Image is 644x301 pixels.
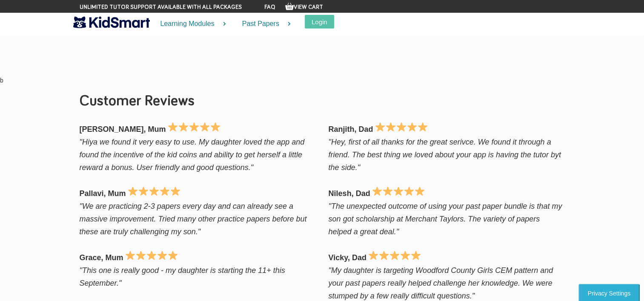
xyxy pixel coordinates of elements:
b: Pallavi, Mum [80,189,126,198]
b: [PERSON_NAME], Mum [80,125,166,133]
b: Nilesh, Dad [329,189,370,198]
a: Learning Modules [150,13,232,35]
i: "My daughter is targeting Woodford County Girls CEM pattern and your past papers really helped ch... [329,266,553,300]
i: "Hey, first of all thanks for the great serivce. We found it through a friend. The best thing we ... [329,138,561,172]
a: Past Papers [232,13,296,35]
b: Vicky, Dad [329,253,366,262]
a: FAQ [264,4,275,10]
button: Login [305,15,334,28]
i: "This one is really good - my daughter is starting the 11+ this September." [80,266,285,287]
i: "The unexpected outcome of using your past paper bundle is that my son got scholarship at Merchan... [329,202,562,236]
i: "We are practicing 2-3 papers every day and can already see a massive improvement. Tried many oth... [80,202,307,236]
span: Unlimited tutor support available with all packages [80,3,242,11]
i: "Hiya we found it very easy to use. My daughter loved the app and found the incentive of the kid ... [80,138,305,172]
h2: Customer Reviews [80,93,565,110]
b: Grace, Mum [80,253,123,262]
a: View Cart [285,4,323,10]
img: Your items in the shopping basket [285,2,294,11]
b: Ranjith, Dad [329,125,373,133]
img: KidSmart logo [73,15,150,30]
